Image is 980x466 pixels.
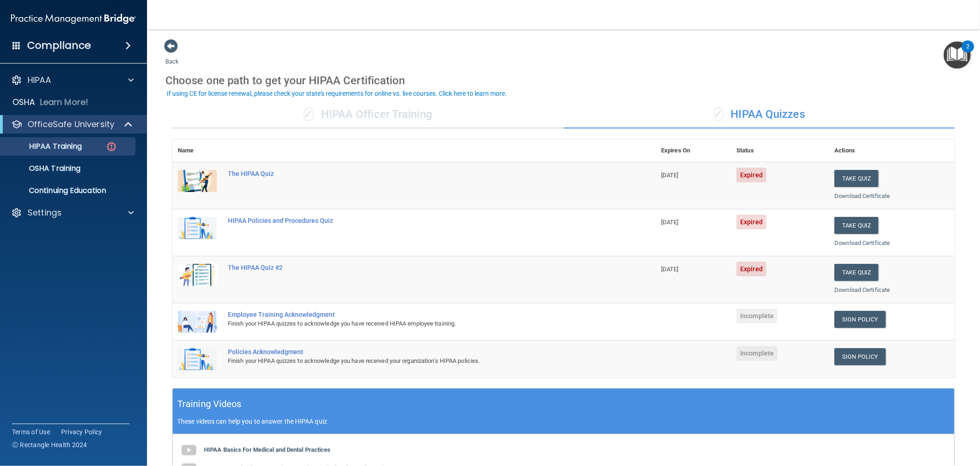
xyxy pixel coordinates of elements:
[656,140,731,162] th: Expires On
[106,141,117,152] img: danger-circle.6113f641.png
[834,239,890,246] a: Download Certificate
[167,90,507,97] div: If using CE for license renewal, please check your state's requirements for online vs. live cours...
[731,140,829,162] th: Status
[228,348,610,355] div: Policies Acknowledgment
[944,41,971,69] button: Open Resource Center, 2 new notifications
[228,355,610,367] div: Finish your HIPAA quizzes to acknowledge you have received your organization’s HIPAA policies.
[228,264,610,271] div: The HIPAA Quiz #2
[834,170,878,187] button: Take Quiz
[228,217,610,224] div: HIPAA Policies and Procedures Quiz
[228,318,610,329] div: Finish your HIPAA quizzes to acknowledge you have received HIPAA employee training.
[834,348,885,365] a: Sign Policy
[736,215,766,229] span: Expired
[228,170,610,177] div: The HIPAA Quiz
[6,142,82,151] p: HIPAA Training
[204,446,331,453] b: HIPAA Basics For Medical and Dental Practices
[834,217,878,234] button: Take Quiz
[661,266,679,273] span: [DATE]
[172,101,564,128] div: HIPAA Officer Training
[28,119,114,130] p: OfficeSafe University
[661,172,679,179] span: [DATE]
[11,75,134,86] a: HIPAA
[6,186,131,195] p: Continuing Education
[180,441,198,460] img: gray_youtube_icon.38fcd6cc.png
[27,39,91,52] h4: Compliance
[177,396,242,412] h5: Training Videos
[714,107,724,121] span: ✓
[822,402,969,437] iframe: Drift Widget Chat Controller
[736,309,777,323] span: Incomplete
[834,192,890,199] a: Download Certificate
[28,75,51,86] p: HIPAA
[736,168,766,182] span: Expired
[736,262,766,276] span: Expired
[11,119,133,130] a: OfficeSafe University
[829,140,955,162] th: Actions
[61,427,102,437] a: Privacy Policy
[12,427,50,437] a: Terms of Use
[228,311,610,318] div: Employee Training Acknowledgment
[834,311,885,328] a: Sign Policy
[165,67,962,94] div: Choose one path to get your HIPAA Certification
[12,97,35,108] p: OSHA
[165,47,179,65] a: Back
[834,286,890,293] a: Download Certificate
[834,264,878,281] button: Take Quiz
[736,346,777,361] span: Incomplete
[6,164,80,173] p: OSHA Training
[165,89,508,98] button: If using CE for license renewal, please check your state's requirements for online vs. live cours...
[564,101,955,128] div: HIPAA Quizzes
[28,207,62,218] p: Settings
[177,418,950,425] p: These videos can help you to answer the HIPAA quiz
[172,140,222,162] th: Name
[11,10,136,28] img: PMB logo
[11,207,134,218] a: Settings
[661,219,679,226] span: [DATE]
[966,47,969,58] div: 2
[12,440,87,449] span: Ⓒ Rectangle Health 2024
[40,97,89,108] p: Learn More!
[304,107,314,121] span: ✓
